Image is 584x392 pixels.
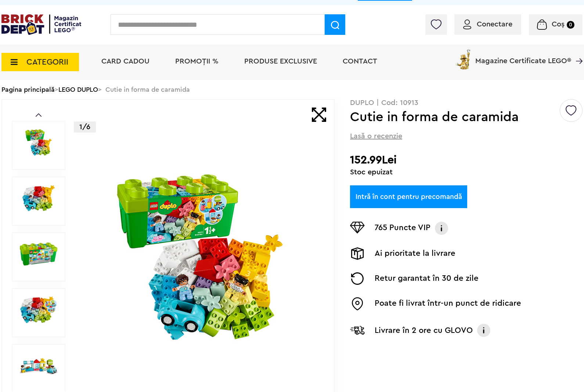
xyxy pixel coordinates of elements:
small: 0 [567,21,574,29]
img: Info VIP [434,222,449,235]
span: Lasă o recenzie [350,131,402,141]
a: Magazine Certificate LEGO® [571,48,583,55]
a: PROMOȚII % [175,58,219,65]
img: Cutie in forma de caramida [20,129,57,156]
img: Cutie in forma de caramida LEGO 10913 [20,240,57,268]
p: 765 Puncte VIP [375,222,430,235]
img: Returnare [350,272,365,285]
img: Livrare Glovo [350,326,365,335]
span: Conectare [477,21,512,28]
a: Pagina principală [1,86,55,93]
div: Stoc epuizat [350,168,583,176]
h1: Cutie in forma de caramida [350,110,559,124]
p: 1/6 [74,121,96,133]
a: Produse exclusive [244,58,317,65]
a: Conectare [463,21,512,28]
span: Coș [552,21,565,28]
p: Livrare în 2 ore cu GLOVO [375,324,473,336]
p: Poate fi livrat într-un punct de ridicare [375,297,521,311]
p: Ai prioritate la livrare [375,247,455,260]
img: Cutie in forma de caramida [82,172,318,343]
div: > > Cutie in forma de caramida [1,80,583,99]
img: Seturi Lego Cutie in forma de caramida [20,296,57,323]
p: DUPLO | Cod: 10913 [350,99,583,106]
a: Prev [36,113,42,117]
a: Intră în cont pentru precomandă [350,185,467,208]
img: Easybox [350,297,365,311]
a: LEGO DUPLO [58,86,98,93]
img: Info livrare cu GLOVO [476,323,491,338]
img: Livrare [350,247,365,260]
span: Magazine Certificate LEGO® [475,48,571,65]
img: Puncte VIP [350,222,365,233]
img: LEGO DUPLO Cutie in forma de caramida [20,352,57,379]
span: CATEGORII [26,58,68,66]
p: Retur garantat în 30 de zile [375,272,479,285]
a: Card Cadou [101,58,149,65]
h2: 152.99Lei [350,153,583,167]
a: Contact [343,58,377,65]
img: Cutie in forma de caramida [20,185,57,212]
